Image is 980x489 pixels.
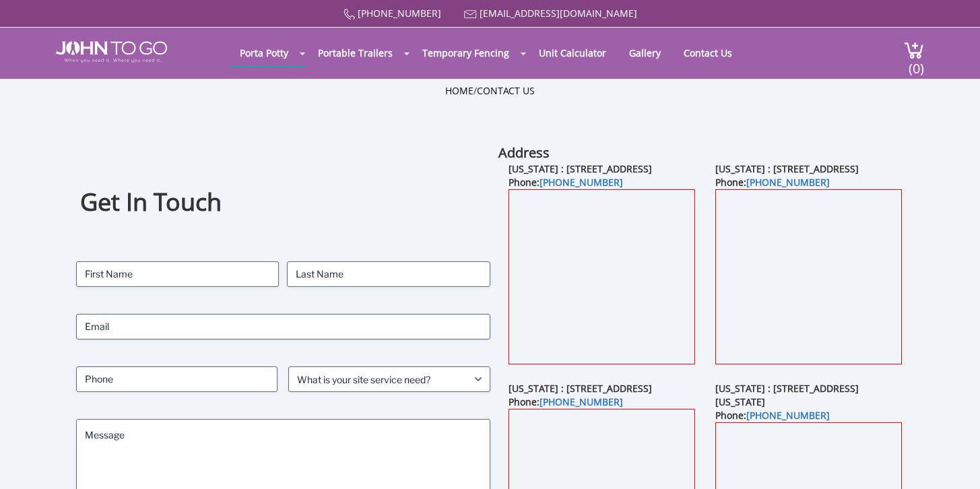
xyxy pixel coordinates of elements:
[56,41,167,63] img: JOHN to go
[904,41,924,59] img: cart a
[412,40,519,66] a: Temporary Fencing
[715,176,830,189] b: Phone:
[509,162,652,175] b: [US_STATE] : [STREET_ADDRESS]
[926,435,980,489] button: Live Chat
[540,176,623,189] a: [PHONE_NUMBER]
[509,382,652,395] b: [US_STATE] : [STREET_ADDRESS]
[498,143,550,162] b: Address
[746,176,830,189] a: [PHONE_NUMBER]
[80,186,486,219] h1: Get In Touch
[358,7,441,20] a: [PHONE_NUMBER]
[509,395,623,408] b: Phone:
[509,176,623,189] b: Phone:
[746,409,830,422] a: [PHONE_NUMBER]
[344,9,355,20] img: Call
[715,382,859,408] b: [US_STATE] : [STREET_ADDRESS][US_STATE]
[445,84,535,98] ul: /
[76,314,490,339] input: Email
[715,162,859,175] b: [US_STATE] : [STREET_ADDRESS]
[477,84,535,97] a: Contact Us
[908,48,924,77] span: (0)
[76,261,279,287] input: First Name
[76,366,277,392] input: Phone
[445,84,473,97] a: Home
[230,40,298,66] a: Porta Potty
[674,40,742,66] a: Contact Us
[619,40,671,66] a: Gallery
[464,10,477,19] img: Mail
[529,40,616,66] a: Unit Calculator
[480,7,637,20] a: [EMAIL_ADDRESS][DOMAIN_NAME]
[715,409,830,422] b: Phone:
[540,395,623,408] a: [PHONE_NUMBER]
[287,261,490,287] input: Last Name
[308,40,403,66] a: Portable Trailers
